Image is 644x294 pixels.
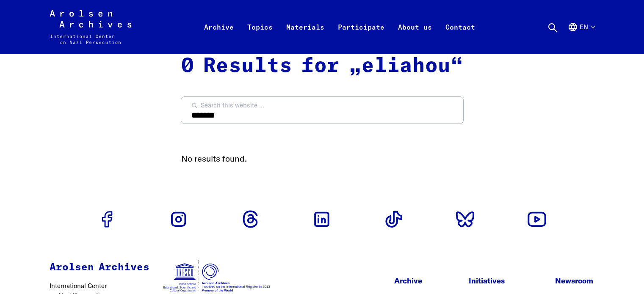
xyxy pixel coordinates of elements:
[181,152,463,165] p: No results found.
[555,275,594,286] p: Newsroom
[279,20,331,54] a: Materials
[331,20,391,54] a: Participate
[391,20,439,54] a: About us
[452,206,479,233] a: Go to Bluesky profile
[380,206,407,233] a: Go to Tiktok profile
[439,20,482,54] a: Contact
[568,22,594,52] button: English, language selection
[94,206,121,233] a: Go to Facebook profile
[240,20,279,54] a: Topics
[197,10,482,44] nav: Primary
[469,275,523,286] p: Initiatives
[237,206,264,233] a: Go to Threads profile
[197,20,240,54] a: Archive
[181,54,463,79] h2: 0 Results for „eliahou“
[50,262,149,272] strong: Arolsen Archives
[394,275,437,286] p: Archive
[523,206,550,233] a: Go to Youtube profile
[165,206,192,233] a: Go to Instagram profile
[308,206,335,233] a: Go to Linkedin profile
